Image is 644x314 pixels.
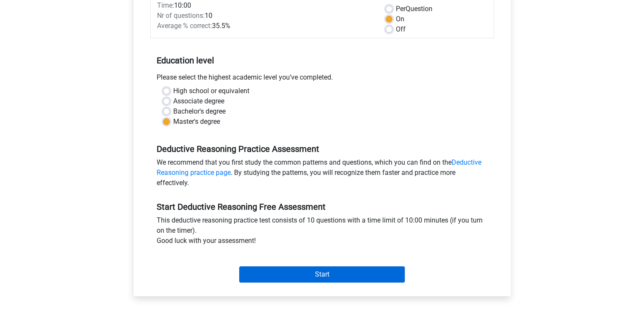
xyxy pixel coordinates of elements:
label: High school or equivalent [173,86,249,96]
h5: Education level [157,52,488,69]
label: Master's degree [173,117,220,127]
div: 10 [151,11,379,21]
label: Associate degree [173,96,224,106]
div: 35.5% [151,21,379,31]
span: Per [396,5,406,13]
div: 10:00 [151,0,379,11]
label: Question [396,4,432,14]
h5: Deductive Reasoning Practice Assessment [157,144,488,154]
div: We recommend that you first study the common patterns and questions, which you can find on the . ... [150,157,494,191]
h5: Start Deductive Reasoning Free Assessment [157,202,488,212]
label: Off [396,24,406,34]
div: This deductive reasoning practice test consists of 10 questions with a time limit of 10:00 minute... [150,215,494,249]
div: Please select the highest academic level you’ve completed. [150,72,494,86]
label: On [396,14,404,24]
span: Average % correct: [157,22,212,30]
span: Time: [157,1,174,9]
input: Start [239,266,405,283]
span: Nr of questions: [157,11,205,20]
label: Bachelor's degree [173,106,226,117]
